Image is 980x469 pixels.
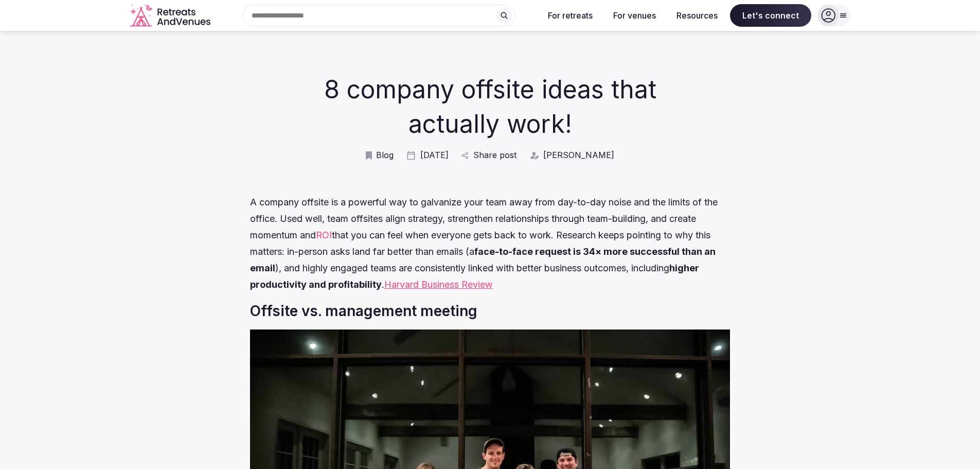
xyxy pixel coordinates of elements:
[543,149,614,161] span: [PERSON_NAME]
[250,301,730,321] h2: Offsite vs. management meeting
[540,4,601,27] button: For retreats
[529,149,614,161] a: [PERSON_NAME]
[730,4,811,27] span: Let's connect
[250,194,730,293] p: A company offsite is a powerful way to galvanize your team away from day-to-day noise and the lim...
[280,72,700,141] h1: 8 company offsite ideas that actually work!
[668,4,726,27] button: Resources
[250,263,699,290] strong: higher productivity and profitability
[473,149,516,161] span: Share post
[130,4,212,27] svg: Retreats and Venues company logo
[366,149,394,161] a: Blog
[250,246,716,273] strong: face-to-face request is 34× more successful than an email
[384,279,493,290] a: Harvard Business Review
[605,4,664,27] button: For venues
[376,149,394,161] span: Blog
[130,4,212,27] a: Visit the homepage
[316,230,332,240] a: ROI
